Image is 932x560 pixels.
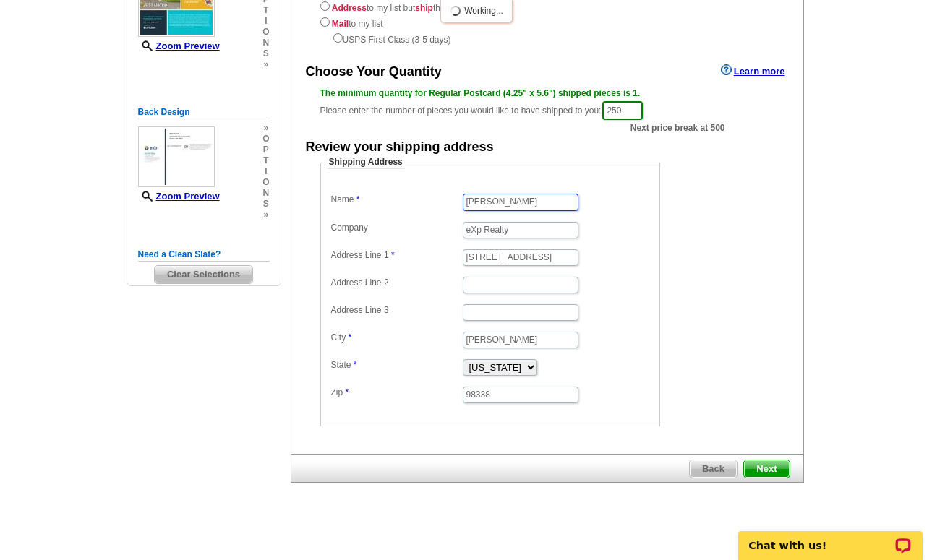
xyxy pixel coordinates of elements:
span: o [262,134,269,145]
label: State [331,359,461,371]
span: o [262,177,269,188]
legend: Shipping Address [328,156,404,169]
label: Address Line 1 [331,249,461,262]
label: Address Line 3 [331,304,461,316]
strong: Address [332,3,367,13]
div: Review your shipping address [306,138,494,157]
label: Zip [331,387,461,399]
span: i [262,166,269,177]
span: Next price break at 500 [630,121,725,134]
a: Zoom Preview [138,191,220,202]
a: Zoom Preview [138,40,220,51]
span: s [262,199,269,210]
div: The minimum quantity for Regular Postcard (4.25" x 5.6") shipped pieces is 1. [320,87,774,100]
label: City [331,332,461,344]
span: n [262,188,269,199]
img: loading... [450,5,461,17]
span: » [262,59,269,70]
span: Back [690,460,737,478]
strong: ship [415,3,433,13]
h5: Back Design [138,105,270,119]
span: Clear Selections [155,266,252,283]
a: Back [689,460,738,478]
span: p [262,145,269,155]
span: o [262,27,269,38]
h5: Need a Clean Slate? [138,248,270,262]
label: Company [331,222,461,234]
div: Please enter the number of pieces you would like to have shipped to you: [320,87,774,121]
span: n [262,38,269,48]
span: t [262,155,269,166]
strong: Mail [332,19,349,29]
span: » [262,123,269,134]
span: Next [744,460,789,478]
span: s [262,48,269,59]
span: » [262,210,269,220]
label: Name [331,194,461,206]
a: Learn more [721,64,785,76]
iframe: LiveChat chat widget [729,514,932,560]
span: i [262,16,269,27]
div: USPS First Class (3-5 days) [320,30,774,46]
label: Address Line 2 [331,277,461,289]
span: t [262,5,269,16]
img: small-thumb.jpg [138,126,215,187]
div: Choose Your Quantity [306,63,442,82]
